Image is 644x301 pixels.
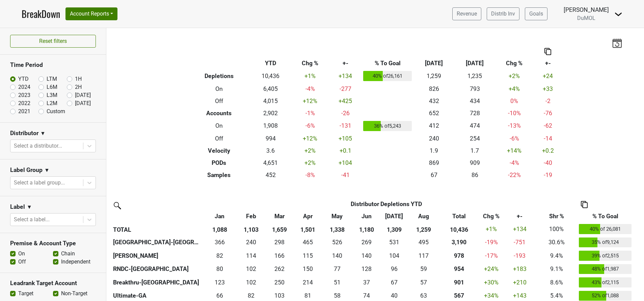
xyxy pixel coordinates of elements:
[533,69,562,83] td: +24
[441,238,477,247] div: 3,190
[353,276,380,289] td: 36.669
[479,262,504,276] td: +24 %
[237,276,265,289] td: 102.491
[454,145,495,157] td: 1.7
[408,222,439,236] th: 1,259
[408,262,439,276] td: 59.332
[322,262,353,276] td: 76.666
[294,249,322,262] td: 114.666
[495,107,533,119] td: -10 %
[413,119,454,133] td: 412
[291,57,329,69] th: Chg %
[413,69,454,83] td: 1,259
[536,222,578,236] td: 100%
[410,251,438,260] div: 117
[250,169,291,181] td: 452
[188,107,250,119] th: Accounts
[61,290,87,298] label: Non-Target
[75,91,91,99] label: [DATE]
[479,276,504,289] td: +30 %
[237,198,536,210] th: Distributor Depletions YTD
[536,210,578,222] th: Shr %: activate to sort column ascending
[291,169,329,181] td: -8 %
[188,145,250,157] th: Velocity
[533,132,562,145] td: -14
[329,132,361,145] td: +105
[250,145,291,157] td: 3.6
[265,210,294,222] th: Mar: activate to sort column ascending
[413,157,454,169] td: 869
[265,236,294,249] td: 297.8
[506,278,534,287] div: +210
[294,222,322,236] th: 1,501
[267,278,293,287] div: 250
[454,169,495,181] td: 86
[44,166,50,174] span: ▼
[294,262,322,276] td: 150.167
[10,35,96,48] button: Reset filters
[479,236,504,249] td: -19 %
[323,265,351,273] div: 77
[267,291,293,300] div: 103
[495,83,533,95] td: +4 %
[329,107,361,119] td: -26
[354,265,379,273] div: 128
[10,130,38,137] h3: Distributor
[111,276,202,289] th: Breakthru-[GEOGRAPHIC_DATA]
[452,7,481,20] a: Revenue
[47,107,65,116] label: Custom
[525,7,547,20] a: Goals
[353,249,380,262] td: 139.834
[329,69,361,83] td: +134
[250,107,291,119] td: 2,902
[291,119,329,133] td: -6 %
[250,132,291,145] td: 994
[413,83,454,95] td: 826
[237,262,265,276] td: 102.4
[441,265,477,273] div: 954
[578,210,633,222] th: % To Goal: activate to sort column ascending
[322,222,353,236] th: 1,338
[439,276,479,289] th: 901.348
[382,238,406,247] div: 531
[495,95,533,107] td: 0 %
[495,157,533,169] td: -4 %
[506,265,534,273] div: +183
[188,119,250,133] th: On
[188,132,250,145] th: Off
[111,222,202,236] th: TOTAL
[487,7,519,20] a: Distrib Inv
[296,238,320,247] div: 465
[265,222,294,236] th: 1,659
[47,91,57,99] label: L3M
[408,249,439,262] td: 117
[441,291,477,300] div: 567
[513,226,527,232] span: +134
[250,57,291,69] th: YTD
[75,99,91,107] label: [DATE]
[495,132,533,145] td: -6 %
[18,107,30,116] label: 2021
[10,203,25,210] h3: Label
[237,249,265,262] td: 114.167
[111,200,122,210] img: filter
[75,83,82,91] label: 2H
[533,145,562,157] td: +0.2
[382,251,406,260] div: 104
[291,157,329,169] td: +2 %
[329,169,361,181] td: -41
[65,7,117,20] button: Account Reports
[380,222,408,236] th: 1,309
[47,83,57,91] label: L6M
[439,236,479,249] th: 3189.603
[188,83,250,95] th: On
[439,262,479,276] th: 953.802
[544,48,551,55] img: Copy to clipboard
[61,250,75,258] label: Chain
[322,236,353,249] td: 525.665
[454,157,495,169] td: 909
[353,222,380,236] th: 1,180
[202,236,237,249] td: 365.7
[454,119,495,133] td: 474
[413,95,454,107] td: 432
